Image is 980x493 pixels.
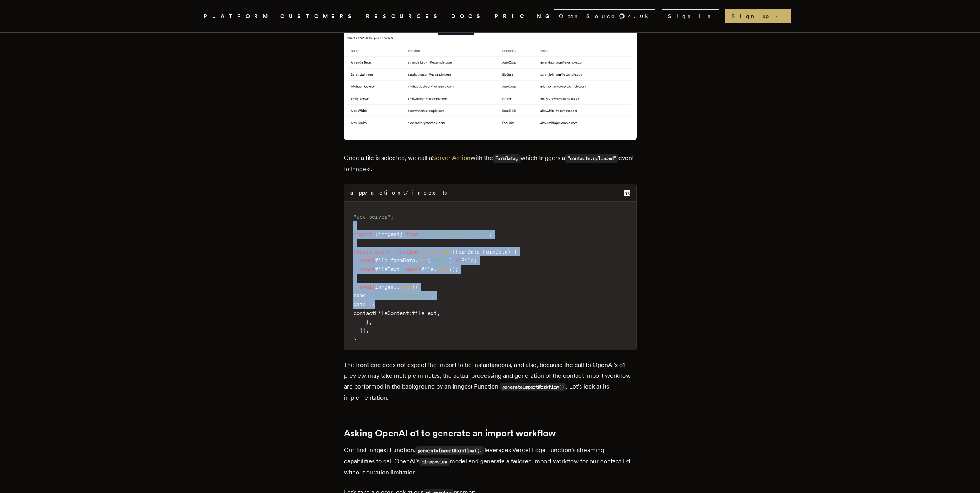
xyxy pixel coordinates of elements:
[344,153,637,175] p: Once a file is selected, we call a with the which triggers a event to Inngest.
[353,214,390,220] span: "use server"
[455,249,480,255] span: formData
[421,231,489,237] span: "@/lib/inngest/client"
[427,257,431,263] span: (
[390,257,415,263] span: formData
[400,266,403,272] span: =
[431,292,434,298] span: ,
[372,292,431,298] span: "contacts.uploaded"
[375,231,378,237] span: {
[344,428,637,439] h2: Asking OpenAI o1 to generate an import workflow
[353,301,366,307] span: data
[394,249,418,255] span: function
[353,310,409,316] span: contactFileContent
[432,154,471,162] a: Server Action
[280,12,357,21] a: CUSTOMERS
[437,310,440,316] span: ,
[449,257,452,263] span: )
[400,284,412,290] span: send
[353,231,372,237] span: import
[431,257,449,263] span: "file"
[415,284,418,290] span: {
[412,310,437,316] span: fileText
[400,231,403,237] span: }
[353,249,372,255] span: export
[451,12,485,21] a: DOCS
[366,12,442,21] button: RESOURCES
[452,266,455,272] span: )
[375,257,387,263] span: file
[204,12,271,21] button: PLATFORM
[353,292,366,298] span: name
[421,249,452,255] span: uploadFile
[366,319,369,325] span: }
[360,257,375,263] span: const
[628,12,653,20] span: 4.9 K
[434,266,437,272] span: .
[474,257,477,263] span: ;
[415,257,418,263] span: .
[406,231,418,237] span: from
[415,446,485,455] code: generateImportWorkflow(),
[449,266,452,272] span: (
[412,284,415,290] span: (
[565,154,618,163] code: ”contacts.uploaded”
[455,257,461,263] span: as
[725,9,791,23] a: Sign up
[363,327,366,333] span: )
[418,257,427,263] span: get
[772,12,785,20] span: →
[360,327,363,333] span: }
[387,257,390,263] span: =
[494,12,554,21] a: PRICING
[514,249,517,255] span: {
[489,231,492,237] span: ;
[344,445,637,478] p: Our first Inngest Function, leverages Vercel Edge Function's streaming capabilities to call OpenA...
[390,214,394,220] span: ;
[366,301,369,307] span: :
[375,249,390,255] span: async
[508,249,511,255] span: )
[397,284,400,290] span: .
[452,249,455,255] span: (
[372,301,375,307] span: {
[366,292,369,298] span: :
[360,266,375,272] span: const
[375,266,400,272] span: fileText
[353,336,357,342] span: }
[480,249,483,255] span: :
[461,257,474,263] span: File
[493,154,521,163] code: FormData,
[500,383,566,391] code: generateImportWorkflow()
[483,249,508,255] span: FormData
[360,284,375,290] span: await
[378,231,400,237] span: inngest
[559,12,616,20] span: Open Source
[344,7,637,140] img: Our contact importer UI features a file selector, upload CTA and a list of contacts.
[421,266,434,272] span: file
[662,9,719,23] a: Sign In
[344,360,637,403] p: The front end does not expect the import to be instantaneous, and also, because the call to OpenA...
[369,319,372,325] span: ,
[419,458,450,466] code: o1-preview
[455,266,458,272] span: ;
[437,266,449,272] span: text
[375,284,397,290] span: inngest
[366,327,369,333] span: ;
[350,189,447,197] div: app/actions/index.ts
[406,266,421,272] span: await
[409,310,412,316] span: :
